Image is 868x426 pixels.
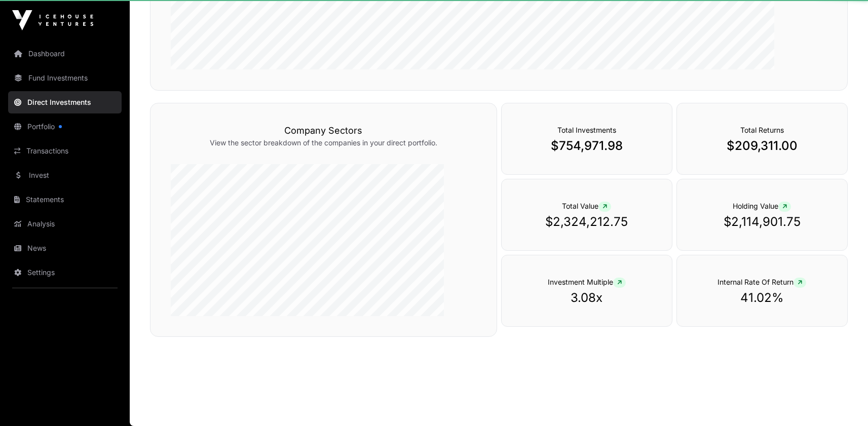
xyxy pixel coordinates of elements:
span: Holding Value [733,202,791,210]
img: Icehouse Ventures Logo [12,10,93,30]
span: Internal Rate Of Return [718,278,806,286]
span: Investment Multiple [548,278,626,286]
a: Portfolio [8,115,122,138]
a: Statements [8,188,122,211]
iframe: Chat Widget [817,377,868,426]
span: Total Investments [557,126,616,134]
p: 41.02% [697,290,827,306]
a: Dashboard [8,43,122,65]
span: Total Value [562,202,611,210]
p: $2,324,212.75 [522,214,652,230]
a: Analysis [8,213,122,235]
a: Fund Investments [8,67,122,89]
a: News [8,237,122,259]
p: $209,311.00 [697,138,827,154]
a: Invest [8,164,122,186]
span: Total Returns [740,126,784,134]
p: 3.08x [522,290,652,306]
a: Transactions [8,140,122,162]
a: Settings [8,261,122,284]
p: View the sector breakdown of the companies in your direct portfolio. [171,138,476,148]
p: $754,971.98 [522,138,652,154]
a: Direct Investments [8,91,122,113]
p: $2,114,901.75 [697,214,827,230]
h3: Company Sectors [171,124,476,138]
